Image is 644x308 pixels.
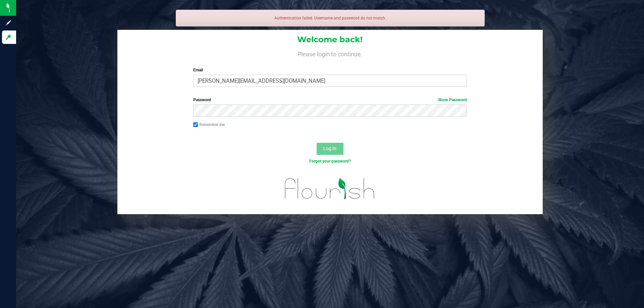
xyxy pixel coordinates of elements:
label: Email [193,67,467,73]
span: Log In [323,146,336,151]
inline-svg: Sign up [5,19,12,26]
div: Authentication failed. Username and password do not match. [176,10,485,26]
a: Show Password [438,98,467,102]
input: Remember me [193,122,198,127]
h4: Please login to continue. [117,50,543,58]
label: Remember me [193,122,225,128]
span: Password [193,98,211,102]
h1: Welcome back! [117,35,543,44]
inline-svg: Log in [5,34,12,41]
img: flourish_logo.svg [277,172,383,206]
a: Forgot your password? [309,159,351,164]
button: Log In [317,143,343,155]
